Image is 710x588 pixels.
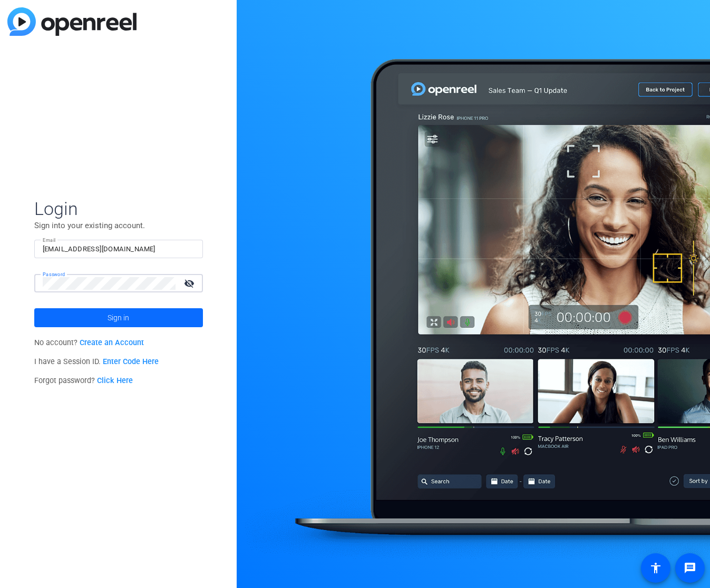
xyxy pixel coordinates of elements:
a: Click Here [97,376,133,385]
input: Enter Email Address [43,243,194,256]
mat-label: Password [43,271,65,277]
mat-icon: accessibility [649,562,662,574]
img: blue-gradient.svg [7,7,137,36]
mat-icon: message [684,562,696,574]
span: Sign in [108,305,129,331]
p: Sign into your existing account. [34,220,203,231]
span: Forgot password? [34,376,133,385]
span: Login [34,198,203,220]
a: Create an Account [80,338,144,347]
mat-label: Email [43,237,56,243]
span: I have a Session ID. [34,357,159,366]
span: No account? [34,338,144,347]
button: Sign in [34,308,203,327]
mat-icon: visibility_off [178,276,203,291]
a: Enter Code Here [103,357,159,366]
